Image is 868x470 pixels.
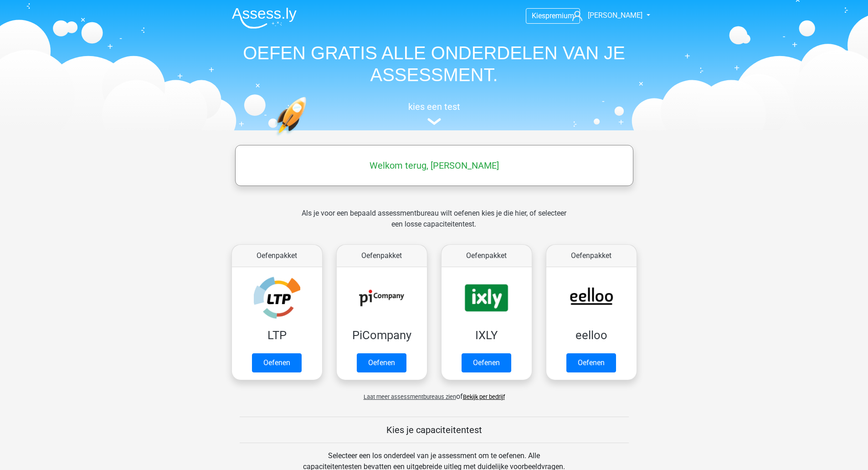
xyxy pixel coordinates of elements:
[566,353,616,372] a: Oefenen
[225,384,644,402] div: of
[225,101,644,112] h5: kies een test
[569,10,643,21] a: [PERSON_NAME]
[462,353,511,372] a: Oefenen
[294,208,574,241] div: Als je voor een bepaald assessmentbureau wilt oefenen kies je die hier, of selecteer een losse ca...
[364,393,456,400] span: Laat meer assessmentbureaus zien
[225,101,644,125] a: kies een test
[240,160,629,171] h5: Welkom terug, [PERSON_NAME]
[252,353,302,372] a: Oefenen
[526,10,580,22] a: Kiespremium
[545,11,574,20] span: premium
[357,353,406,372] a: Oefenen
[232,7,297,29] img: Assessly
[427,118,441,125] img: assessment
[588,11,642,20] span: [PERSON_NAME]
[240,424,629,435] h5: Kies je capaciteitentest
[225,42,644,86] h1: OEFEN GRATIS ALLE ONDERDELEN VAN JE ASSESSMENT.
[532,11,545,20] span: Kies
[275,97,342,179] img: oefenen
[463,393,505,400] a: Bekijk per bedrijf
